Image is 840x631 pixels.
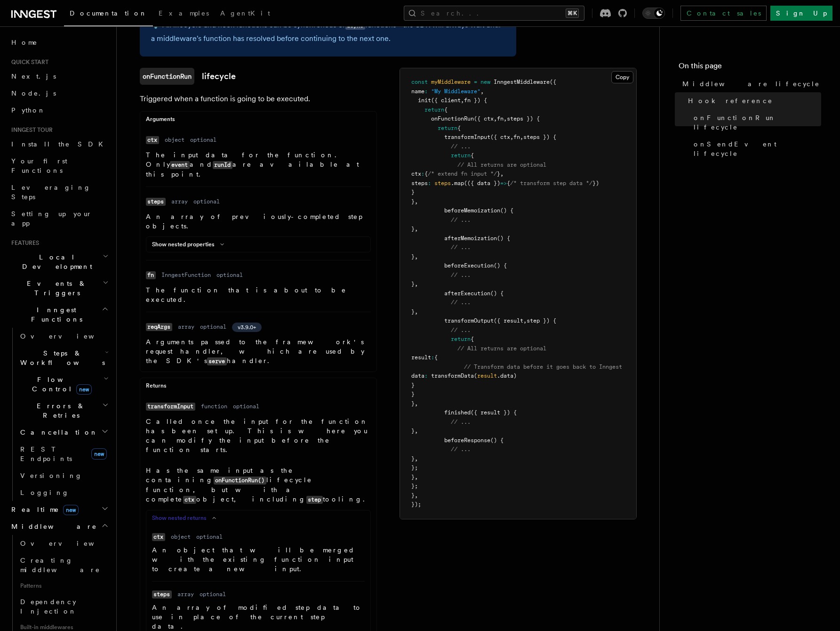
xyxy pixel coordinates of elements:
span: /* extend fn input */ [428,170,497,177]
span: Steps & Workflows [16,348,105,367]
dd: optional [190,136,216,144]
span: new [91,448,107,460]
h4: On this page [679,60,821,75]
span: { [457,125,461,131]
span: , [415,455,418,462]
span: Overview [20,332,117,340]
span: steps [411,180,428,186]
a: Dependency Injection [16,593,111,620]
span: // ... [451,419,471,425]
code: ctx [183,496,196,504]
button: Realtimenew [8,501,111,518]
span: beforeResponse [444,437,490,444]
button: Copy [611,71,633,83]
span: Versioning [20,472,82,479]
dd: array [178,323,194,331]
span: // ... [451,446,471,453]
span: return [424,106,444,113]
button: Events & Triggers [8,275,111,301]
span: /* transform step data */ [510,180,592,186]
button: Steps & Workflows [16,345,111,371]
span: steps [434,180,451,186]
span: , [415,308,418,315]
a: Sign Up [770,6,832,21]
span: => [500,180,507,186]
span: // ... [451,244,471,251]
span: step }) { [527,317,556,324]
p: Triggered when a function is going to be executed. [140,92,377,105]
span: } [411,308,415,315]
code: steps [146,198,166,206]
a: REST Endpointsnew [16,441,111,467]
span: { [424,170,428,177]
code: steps [152,591,172,599]
span: , [415,492,418,499]
a: Contact sales [680,6,767,21]
span: }) [592,180,599,186]
span: } [411,253,415,260]
span: fn [497,115,504,122]
p: 💡 All lifecycle and hook functions can be synchronous or functions - the SDK will always wait unt... [151,18,505,45]
span: "My Middleware" [431,88,480,95]
span: Your first Functions [11,157,67,174]
span: // ... [451,327,471,333]
span: (({ data }) [464,180,500,186]
a: Versioning [16,467,111,484]
dd: object [171,533,191,541]
a: Middleware lifecycle [679,75,821,92]
code: onFunctionRun() [214,477,266,485]
button: Show nested properties [152,241,228,248]
a: Install the SDK [8,136,111,153]
span: , [500,170,504,177]
button: Inngest Functions [8,301,111,328]
button: Toggle dark mode [642,8,665,19]
span: Patterns [16,578,111,593]
span: , [520,134,523,140]
span: } [411,400,415,407]
span: onSendEvent lifecycle [694,139,821,158]
span: fn }) { [464,97,487,104]
span: init [418,97,431,104]
code: onFunctionRun [140,68,194,85]
a: Setting up your app [8,205,111,232]
span: = [474,79,477,85]
span: : [424,88,428,95]
dd: optional [200,323,226,331]
div: Arguments [140,115,376,127]
span: transformOutput [444,317,494,324]
span: }; [411,464,418,471]
a: onFunctionRunlifecycle [140,68,236,85]
p: Called once the input for the function has been set up. This is where you can modify the input be... [146,417,371,454]
dd: array [177,591,194,598]
span: } [411,189,415,195]
span: return [451,336,471,342]
span: transformInput [444,134,490,140]
span: Local Development [8,252,103,271]
span: Events & Triggers [8,279,103,298]
span: ( [474,372,477,379]
span: steps }) { [507,115,540,122]
button: Errors & Retries [16,397,111,424]
p: The input data for the function. Only and are available at this point. [146,150,371,179]
dd: optional [196,533,223,541]
span: Features [8,239,39,247]
p: Has the same input as the containing lifecycle function, but with a complete object, including to... [146,466,371,504]
span: }); [411,501,421,508]
button: Flow Controlnew [16,371,111,397]
span: Inngest tour [8,126,53,134]
span: Setting up your app [11,210,92,227]
button: Cancellation [16,424,111,441]
span: } [497,170,500,177]
span: () { [497,235,510,242]
span: fn [513,134,520,140]
span: , [415,428,418,434]
span: } [411,474,415,480]
span: result [411,354,431,361]
span: , [461,97,464,104]
span: InngestMiddleware [494,79,550,85]
span: Errors & Retries [16,401,102,420]
span: new [480,79,490,85]
span: Cancellation [16,428,98,437]
span: // ... [451,272,471,278]
a: Creating middleware [16,552,111,578]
